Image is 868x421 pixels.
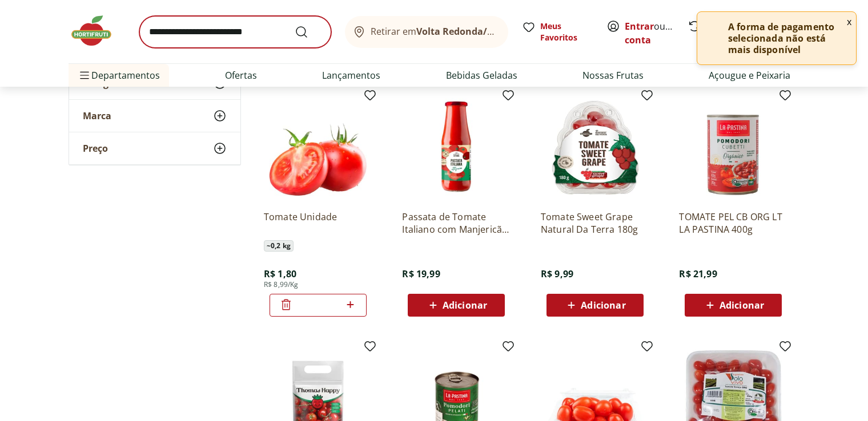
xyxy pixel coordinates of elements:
[139,16,331,48] input: search
[78,62,160,89] span: Departamentos
[264,240,294,252] span: ~ 0,2 kg
[402,211,511,236] a: Passata de Tomate Italiano com Manjericão Natural da Terra 680g
[69,132,240,164] button: Preço
[264,268,296,280] span: R$ 1,80
[679,211,787,236] a: TOMATE PEL CB ORG LT LA PASTINA 400g
[720,301,764,310] span: Adicionar
[69,14,126,48] img: Hortifruti
[541,93,649,201] img: Tomate Sweet Grape Natural Da Terra 180g
[402,93,511,201] img: Passata de Tomate Italiano com Manjericão Natural da Terra 680g
[581,301,625,310] span: Adicionar
[264,280,299,289] span: R$ 8,99/Kg
[685,294,782,317] button: Adicionar
[842,12,856,31] button: Fechar notificação
[540,21,593,43] span: Meus Favoritos
[625,20,688,46] a: Criar conta
[443,301,487,310] span: Adicionar
[264,211,372,236] a: Tomate Unidade
[679,268,717,280] span: R$ 21,99
[679,93,787,201] img: TOMATE PEL CB ORG LT LA PASTINA 400g
[402,268,440,280] span: R$ 19,99
[345,16,508,48] button: Retirar emVolta Redonda/[GEOGRAPHIC_DATA]
[416,25,581,38] b: Volta Redonda/[GEOGRAPHIC_DATA]
[582,68,644,82] a: Nossas Frutas
[541,211,649,236] a: Tomate Sweet Grape Natural Da Terra 180g
[625,20,654,33] a: Entrar
[295,25,322,39] button: Submit Search
[522,21,593,43] a: Meus Favoritos
[541,268,573,280] span: R$ 9,99
[83,143,108,154] span: Preço
[225,68,257,82] a: Ofertas
[83,110,111,122] span: Marca
[322,68,380,82] a: Lançamentos
[709,68,790,82] a: Açougue e Peixaria
[728,21,847,55] p: A forma de pagamento selecionada não está mais disponível
[408,294,505,317] button: Adicionar
[69,100,240,132] button: Marca
[546,294,644,317] button: Adicionar
[625,19,676,47] span: ou
[371,26,497,37] span: Retirar em
[264,93,372,201] img: Tomate Unidade
[446,68,517,82] a: Bebidas Geladas
[78,62,91,89] button: Menu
